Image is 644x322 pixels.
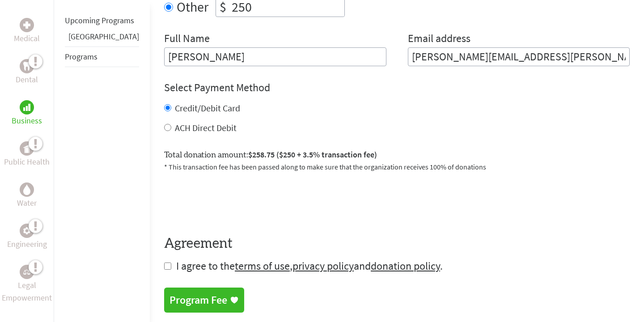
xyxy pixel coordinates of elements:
div: Program Fee [169,293,227,307]
a: terms of use [235,259,290,273]
h4: Select Payment Method [164,80,630,95]
span: $258.75 ($250 + 3.5% transaction fee) [248,149,377,160]
a: MedicalMedical [14,18,40,45]
iframe: reCAPTCHA [164,183,300,218]
input: Your Email [408,47,630,66]
a: EngineeringEngineering [7,224,47,250]
label: Credit/Debit Card [175,102,240,114]
p: Legal Empowerment [2,279,52,304]
div: Dental [20,59,34,73]
p: Engineering [7,238,47,250]
p: Water [17,197,37,209]
a: privacy policy [292,259,354,273]
p: * This transaction fee has been passed along to make sure that the organization receives 100% of ... [164,161,630,172]
li: Programs [65,47,139,67]
label: Email address [408,31,470,47]
label: Total donation amount: [164,148,377,161]
h4: Agreement [164,236,630,252]
p: Dental [16,73,38,86]
a: WaterWater [17,182,37,209]
label: ACH Direct Debit [175,122,237,133]
a: Program Fee [164,288,244,313]
a: Legal EmpowermentLegal Empowerment [2,265,52,304]
div: Business [20,100,34,114]
img: Engineering [23,227,30,234]
span: I agree to the , and . [176,259,443,273]
a: Public HealthPublic Health [4,141,50,168]
p: Medical [14,32,40,45]
div: Legal Empowerment [20,265,34,279]
img: Dental [23,62,30,70]
li: Upcoming Programs [65,11,139,30]
img: Public Health [23,144,30,153]
div: Engineering [20,224,34,238]
label: Full Name [164,31,210,47]
img: Medical [23,21,30,29]
div: Medical [20,18,34,32]
a: Programs [65,51,97,62]
div: Public Health [20,141,34,156]
a: donation policy [371,259,440,273]
p: Business [12,114,42,127]
img: Water [23,184,30,195]
li: Panama [65,30,139,47]
div: Water [20,182,34,197]
input: Enter Full Name [164,47,386,66]
p: Public Health [4,156,50,168]
a: DentalDental [16,59,38,86]
a: Upcoming Programs [65,15,134,25]
img: Legal Empowerment [23,269,30,275]
img: Business [23,104,30,111]
a: BusinessBusiness [12,100,42,127]
a: [GEOGRAPHIC_DATA] [68,31,139,42]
